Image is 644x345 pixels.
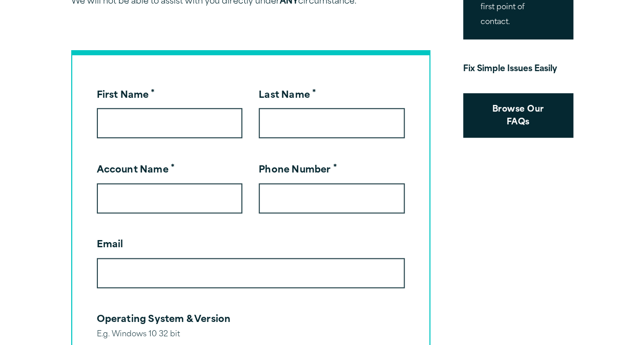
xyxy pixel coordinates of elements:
p: Fix Simple Issues Easily [463,62,573,77]
a: Browse Our FAQs [463,93,573,138]
label: Email [97,241,123,250]
label: Last Name [259,91,316,100]
label: Phone Number [259,166,337,175]
div: E.g. Windows 10 32 bit [97,328,405,342]
label: Operating System & Version [97,315,231,325]
label: First Name [97,91,155,100]
label: Account Name [97,166,175,175]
